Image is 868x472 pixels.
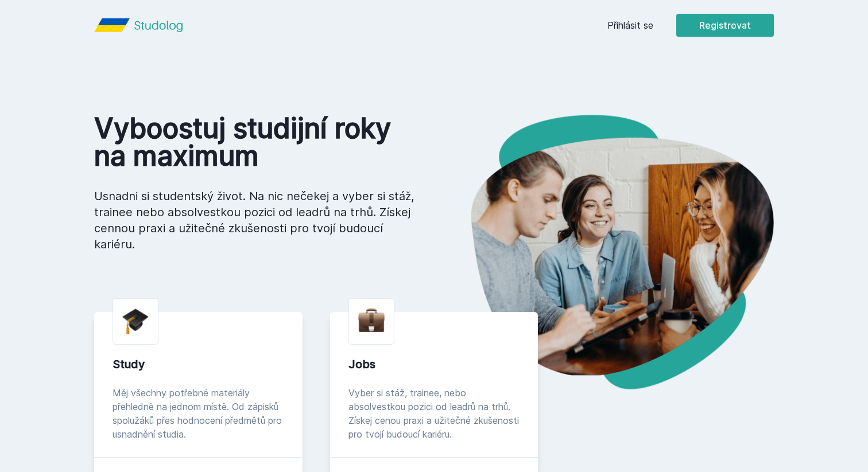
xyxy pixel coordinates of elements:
[94,115,416,170] h1: Vyboostuj studijní roky na maximum
[122,308,149,335] img: graduation-cap.png
[94,188,416,252] p: Usnadni si studentský život. Na nic nečekej a vyber si stáž, trainee nebo absolvestkou pozici od ...
[348,356,520,372] div: Jobs
[113,356,284,372] div: Study
[358,306,385,335] img: briefcase.png
[113,386,284,441] div: Měj všechny potřebné materiály přehledně na jednom místě. Od zápisků spolužáků přes hodnocení pře...
[434,115,774,389] img: hero.png
[607,18,653,32] a: Přihlásit se
[348,386,520,441] div: Vyber si stáž, trainee, nebo absolvestkou pozici od leadrů na trhů. Získej cenou praxi a užitečné...
[676,14,774,37] button: Registrovat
